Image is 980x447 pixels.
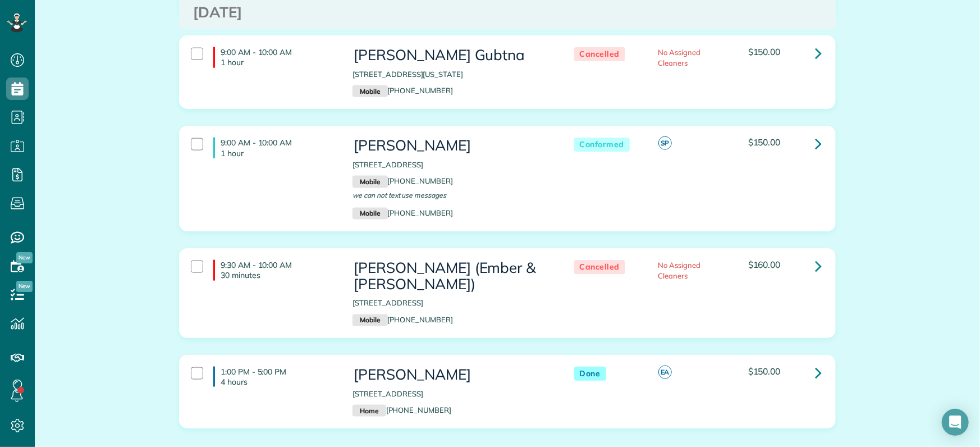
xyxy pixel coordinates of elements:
[352,159,551,170] p: [STREET_ADDRESS]
[352,405,451,414] a: Home[PHONE_NUMBER]
[574,367,606,381] span: Done
[352,86,453,95] a: Mobile[PHONE_NUMBER]
[352,405,386,417] small: Home
[748,366,781,377] span: $150.00
[352,389,551,399] p: [STREET_ADDRESS]
[213,47,336,67] h4: 9:00 AM - 10:00 AM
[352,208,453,217] a: Mobile[PHONE_NUMBER]
[574,47,626,61] span: Cancelled
[213,260,336,280] h4: 9:30 AM - 10:00 AM
[658,261,701,280] span: No Assigned Cleaners
[221,148,336,158] p: 1 hour
[352,69,551,80] p: [STREET_ADDRESS][US_STATE]
[213,138,336,158] h4: 9:00 AM - 10:00 AM
[352,367,551,383] h3: [PERSON_NAME]
[942,409,969,436] div: Open Intercom Messenger
[352,191,446,199] span: we can not text use messages
[16,252,33,263] span: New
[748,136,781,148] span: $150.00
[658,366,672,379] span: EA
[352,315,453,324] a: Mobile[PHONE_NUMBER]
[221,270,336,280] p: 30 minutes
[352,314,387,327] small: Mobile
[352,138,551,154] h3: [PERSON_NAME]
[352,298,551,308] p: [STREET_ADDRESS]
[213,367,336,387] h4: 1:00 PM - 5:00 PM
[352,176,453,185] a: Mobile[PHONE_NUMBER]
[352,47,551,63] h3: [PERSON_NAME] Gubtna
[16,281,33,292] span: New
[221,377,336,387] p: 4 hours
[352,208,387,220] small: Mobile
[658,48,701,67] span: No Assigned Cleaners
[658,136,672,150] span: SP
[221,57,336,67] p: 1 hour
[748,259,781,270] span: $160.00
[574,138,630,152] span: Conformed
[193,4,822,21] h3: [DATE]
[574,260,626,274] span: Cancelled
[352,176,387,188] small: Mobile
[352,85,387,98] small: Mobile
[352,260,551,292] h3: [PERSON_NAME] (Ember & [PERSON_NAME])
[748,46,781,57] span: $150.00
